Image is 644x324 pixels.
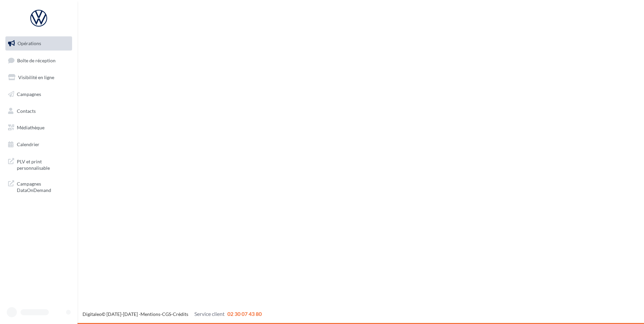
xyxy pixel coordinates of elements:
span: Opérations [18,40,41,46]
a: Mentions [140,311,160,317]
a: PLV et print personnalisable [4,154,73,174]
span: Campagnes DataOnDemand [17,179,69,194]
span: 02 30 07 43 80 [227,311,262,317]
span: Boîte de réception [17,57,56,63]
a: Campagnes DataOnDemand [4,176,73,196]
a: Crédits [173,311,188,317]
span: Visibilité en ligne [18,74,54,80]
a: Médiathèque [4,121,73,135]
a: Digitaleo [83,311,102,317]
span: Campagnes [17,91,41,97]
a: Opérations [4,36,73,51]
span: PLV et print personnalisable [17,157,69,171]
span: © [DATE]-[DATE] - - - [83,311,262,317]
a: Calendrier [4,137,73,152]
span: Contacts [17,108,36,114]
a: Campagnes [4,87,73,101]
span: Service client [194,311,225,317]
a: Visibilité en ligne [4,70,73,85]
a: CGS [162,311,171,317]
a: Contacts [4,104,73,118]
a: Boîte de réception [4,53,73,68]
span: Calendrier [17,141,39,147]
span: Médiathèque [17,125,44,130]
